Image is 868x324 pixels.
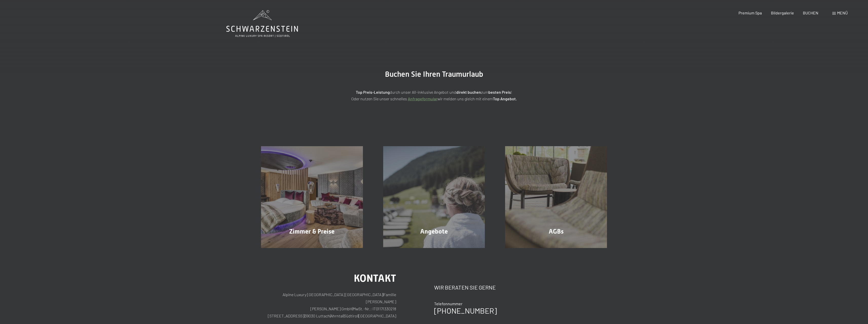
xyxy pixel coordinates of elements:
[837,10,848,15] span: Menü
[354,272,396,284] span: Kontakt
[495,146,617,248] a: Buchung AGBs
[434,284,496,291] span: Wir beraten Sie gerne
[307,89,561,102] p: durch unser All-inklusive Angebot und zum ! Oder nutzen Sie unser schnelles wir melden uns gleich...
[373,146,495,248] a: Buchung Angebote
[261,291,396,319] p: Alpine Luxury [GEOGRAPHIC_DATA] [GEOGRAPHIC_DATA] Familie [PERSON_NAME] [PERSON_NAME] GmbH MwSt.-...
[803,10,818,15] a: BUCHEN
[304,313,305,318] span: |
[771,10,794,15] a: Bildergalerie
[408,96,437,101] a: Anfrageformular
[330,313,330,318] span: |
[488,90,511,94] strong: besten Preis
[434,301,463,306] span: Telefonnummer
[251,146,373,248] a: Buchung Zimmer & Preise
[456,90,481,94] strong: direkt buchen
[343,313,344,318] span: |
[434,306,497,315] a: [PHONE_NUMBER]
[420,228,448,235] span: Angebote
[493,96,517,101] strong: Top Angebot.
[383,292,383,297] span: |
[385,70,483,79] span: Buchen Sie Ihren Traumurlaub
[356,90,390,94] strong: Top Preis-Leistung
[289,228,335,235] span: Zimmer & Preise
[549,228,564,235] span: AGBs
[738,10,762,15] a: Premium Spa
